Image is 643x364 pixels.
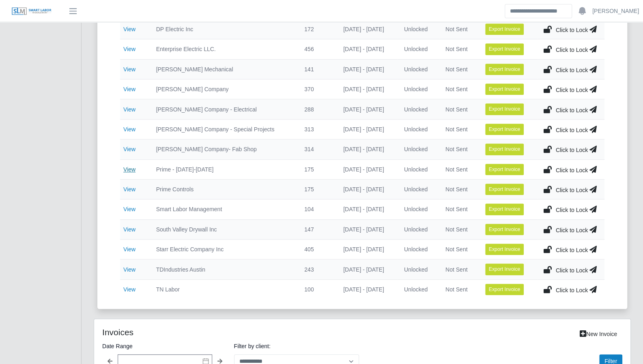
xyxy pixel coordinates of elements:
[439,179,479,199] td: Not Sent
[398,240,439,259] td: Unlocked
[102,341,228,351] label: Date Range
[337,139,398,159] td: [DATE] - [DATE]
[298,59,337,79] td: 141
[337,59,398,79] td: [DATE] - [DATE]
[337,259,398,279] td: [DATE] - [DATE]
[485,43,524,55] button: Export Invoice
[298,79,337,99] td: 370
[485,284,524,295] button: Export Invoice
[398,259,439,279] td: Unlocked
[439,79,479,99] td: Not Sent
[485,103,524,115] button: Export Invoice
[398,19,439,39] td: Unlocked
[439,19,479,39] td: Not Sent
[398,119,439,139] td: Unlocked
[398,99,439,119] td: Unlocked
[556,207,588,213] span: Click to Lock
[337,99,398,119] td: [DATE] - [DATE]
[574,327,622,341] a: New Invoice
[150,59,298,79] td: [PERSON_NAME] Mechanical
[439,99,479,119] td: Not Sent
[298,179,337,199] td: 175
[123,286,135,293] a: View
[485,244,524,255] button: Export Invoice
[123,66,135,73] a: View
[123,226,135,233] a: View
[150,119,298,139] td: [PERSON_NAME] Company - Special Projects
[150,19,298,39] td: DP Electric Inc
[11,7,52,16] img: SLM Logo
[298,159,337,179] td: 175
[150,139,298,159] td: [PERSON_NAME] Company- Fab Shop
[150,39,298,59] td: Enterprise Electric LLC.
[337,199,398,219] td: [DATE] - [DATE]
[337,219,398,239] td: [DATE] - [DATE]
[123,126,135,133] a: View
[556,67,588,73] span: Click to Lock
[556,27,588,33] span: Click to Lock
[150,240,298,259] td: Starr Electric Company Inc
[398,219,439,239] td: Unlocked
[150,79,298,99] td: [PERSON_NAME] Company
[485,143,524,155] button: Export Invoice
[556,147,588,153] span: Click to Lock
[123,106,135,113] a: View
[485,224,524,235] button: Export Invoice
[298,219,337,239] td: 147
[439,279,479,299] td: Not Sent
[556,227,588,233] span: Click to Lock
[123,186,135,193] a: View
[337,119,398,139] td: [DATE] - [DATE]
[298,39,337,59] td: 456
[398,39,439,59] td: Unlocked
[485,124,524,135] button: Export Invoice
[556,247,588,253] span: Click to Lock
[398,199,439,219] td: Unlocked
[398,279,439,299] td: Unlocked
[150,179,298,199] td: Prime Controls
[102,327,312,337] h4: Invoices
[398,59,439,79] td: Unlocked
[439,59,479,79] td: Not Sent
[337,159,398,179] td: [DATE] - [DATE]
[123,206,135,212] a: View
[485,203,524,215] button: Export Invoice
[556,167,588,173] span: Click to Lock
[123,46,135,52] a: View
[150,279,298,299] td: TN Labor
[398,159,439,179] td: Unlocked
[337,240,398,259] td: [DATE] - [DATE]
[439,159,479,179] td: Not Sent
[556,87,588,93] span: Click to Lock
[298,279,337,299] td: 100
[398,179,439,199] td: Unlocked
[234,341,359,351] label: Filter by client:
[123,26,135,32] a: View
[123,266,135,273] a: View
[485,64,524,75] button: Export Invoice
[556,187,588,193] span: Click to Lock
[298,19,337,39] td: 172
[439,219,479,239] td: Not Sent
[337,179,398,199] td: [DATE] - [DATE]
[439,240,479,259] td: Not Sent
[556,47,588,53] span: Click to Lock
[123,86,135,92] a: View
[398,139,439,159] td: Unlocked
[485,184,524,195] button: Export Invoice
[485,164,524,175] button: Export Invoice
[298,259,337,279] td: 243
[505,4,572,18] input: Search
[298,119,337,139] td: 313
[123,166,135,173] a: View
[556,267,588,274] span: Click to Lock
[439,259,479,279] td: Not Sent
[150,219,298,239] td: South Valley Drywall Inc
[123,146,135,152] a: View
[485,84,524,95] button: Export Invoice
[150,199,298,219] td: Smart Labor Management
[556,107,588,113] span: Click to Lock
[556,127,588,133] span: Click to Lock
[337,79,398,99] td: [DATE] - [DATE]
[439,139,479,159] td: Not Sent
